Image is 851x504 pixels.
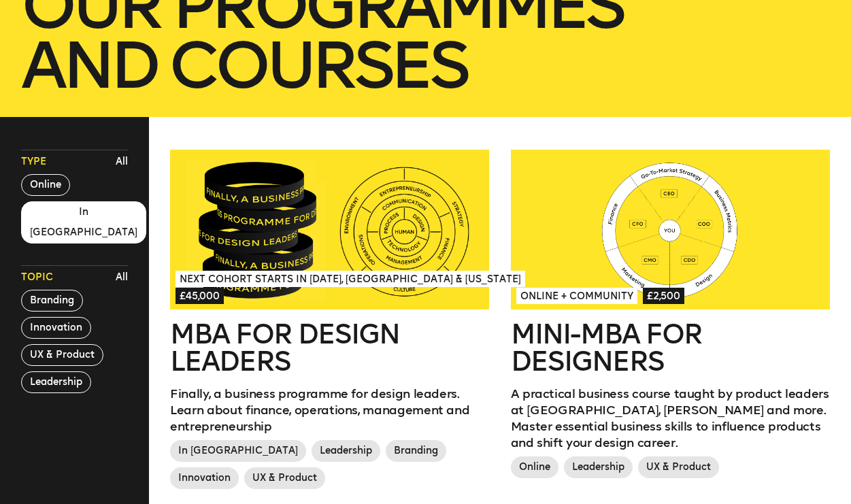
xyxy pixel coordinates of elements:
span: Online [511,456,558,478]
h2: MBA for Design Leaders [170,320,489,375]
span: Leadership [564,456,633,478]
span: Leadership [312,440,380,462]
span: In [GEOGRAPHIC_DATA] [170,440,306,462]
p: A practical business course taught by product leaders at [GEOGRAPHIC_DATA], [PERSON_NAME] and mor... [511,386,830,451]
span: UX & Product [244,467,325,489]
p: Finally, a business programme for design leaders. Learn about finance, operations, management and... [170,386,489,435]
span: £45,000 [176,288,224,304]
h2: Mini-MBA for Designers [511,320,830,375]
span: UX & Product [638,456,719,478]
span: Innovation [170,467,239,489]
span: Online + Community [516,288,637,304]
a: Next Cohort Starts in [DATE], [GEOGRAPHIC_DATA] & [US_STATE]£45,000MBA for Design LeadersFinally,... [170,150,489,494]
button: Online [21,174,70,196]
button: In [GEOGRAPHIC_DATA] [21,201,146,243]
button: UX & Product [21,344,103,366]
button: Innovation [21,317,91,339]
span: £2,500 [643,288,684,304]
span: Topic [21,271,53,284]
span: Branding [386,440,446,462]
button: Leadership [21,371,91,393]
span: Type [21,155,46,169]
span: Next Cohort Starts in [DATE], [GEOGRAPHIC_DATA] & [US_STATE] [176,271,524,287]
a: Online + Community£2,500Mini-MBA for DesignersA practical business course taught by product leade... [511,150,830,484]
button: Branding [21,290,83,312]
button: All [112,152,131,172]
button: All [112,267,131,288]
